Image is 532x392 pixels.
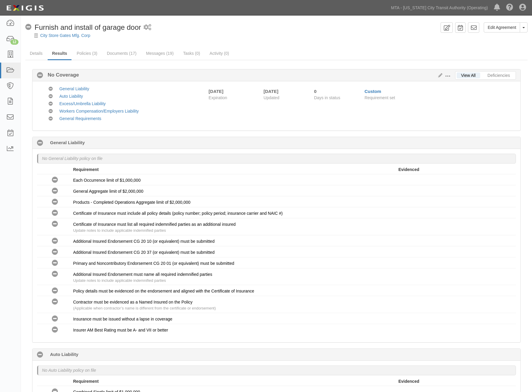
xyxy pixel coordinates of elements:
[59,116,101,121] a: General Requirements
[388,2,491,14] a: MTA - [US_STATE] City Transit Authority (Operating)
[264,88,305,94] div: [DATE]
[49,87,53,91] i: No Coverage
[4,3,46,13] img: Logo
[52,260,58,266] i: No Coverage
[209,88,223,94] div: [DATE]
[73,261,234,266] span: Primary and Noncontributory Endorsement CG 20 01 (or equivalent) must be submitted
[506,4,513,11] i: Help Center - Complianz
[37,140,43,146] i: No Coverage 0 days (since 08/19/2025)
[73,379,99,384] strong: Requirement
[365,95,395,100] span: Requirement set
[25,47,47,59] a: Details
[59,94,83,99] a: Auto Liability
[25,22,141,32] div: Furnish and install of garage door
[52,299,58,305] i: No Coverage
[52,188,58,194] i: No Coverage
[49,117,53,121] i: No Coverage
[436,73,442,78] a: Edit Results
[179,47,205,59] a: Tasks (0)
[43,71,79,79] b: No Coverage
[59,109,139,113] a: Workers Compensation/Employers Liability
[314,95,340,100] span: Days in status
[73,228,166,233] span: Update notes to include applicable indemnified parties
[484,22,520,32] a: Edit Agreement
[52,177,58,183] i: No Coverage
[59,86,89,91] a: General Liability
[205,47,234,59] a: Activity (0)
[73,211,282,216] span: Certificate of Insurance must include all policy details (policy number; policy period; insurance...
[37,352,43,358] i: No Coverage 0 days (since 08/19/2025)
[42,155,102,161] p: No General Liability policy on file
[73,306,216,310] span: (Applicable when contractor’s name is different from the certificate or endorsement)
[72,47,102,59] a: Policies (3)
[365,89,381,94] a: Custom
[52,199,58,205] i: No Coverage
[457,72,480,78] a: View All
[144,24,151,31] i: 1 scheduled workflow
[49,102,53,106] i: No Coverage
[73,167,99,172] strong: Requirement
[52,316,58,322] i: No Coverage
[209,95,259,101] span: Expiration
[102,47,141,59] a: Documents (17)
[52,210,58,216] i: No Coverage
[59,101,106,106] a: Excess/Umbrella Liability
[73,278,166,283] span: Update notes to include applicable indemnified parties
[37,72,43,79] i: No Coverage
[398,379,419,384] strong: Evidenced
[73,328,168,332] span: Insurer AM Best Rating must be A- and VII or better
[73,222,236,227] span: Certificate of Insurance must list all required indemnified parties as an additional insured
[73,239,214,244] span: Additional Insured Endorsement CG 20 10 (or equivalent) must be submitted
[264,95,279,100] span: Updated
[49,109,53,113] i: No Coverage
[10,39,18,45] div: 12
[25,24,32,30] i: No Coverage
[73,300,192,304] span: Contractor must be evidenced as a Named Insured on the Policy
[73,272,212,277] span: Additional Insured Endorsement must name all required indemnified parties
[52,249,58,255] i: No Coverage
[52,221,58,227] i: No Coverage
[40,33,90,38] a: City Store Gates Mfg. Corp
[483,72,514,78] a: Deficiencies
[50,351,78,357] b: Auto Liability
[52,327,58,333] i: No Coverage
[35,23,141,31] span: Furnish and install of garage door
[52,238,58,244] i: No Coverage
[73,200,190,205] span: Products - Completed Operations Aggregate limit of $2,000,000
[398,167,419,172] strong: Evidenced
[52,271,58,277] i: No Coverage
[49,94,53,99] i: No Coverage
[73,189,143,194] span: General Aggregate limit of $2,000,000
[42,367,96,373] p: No Auto Liability policy on file
[52,288,58,294] i: No Coverage
[141,47,178,59] a: Messages (19)
[73,178,140,183] span: Each Occurrence limit of $1,000,000
[50,139,85,146] b: General Liability
[73,250,214,255] span: Additional Insured Endorsement CG 20 37 (or equivalent) must be submitted
[48,47,72,60] a: Results
[314,88,360,94] div: Since 08/19/2025
[73,317,172,321] span: Insurance must be issued without a lapse in coverage
[73,289,254,293] span: Policy details must be evidenced on the endorsement and aligned with the Certificate of Insurance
